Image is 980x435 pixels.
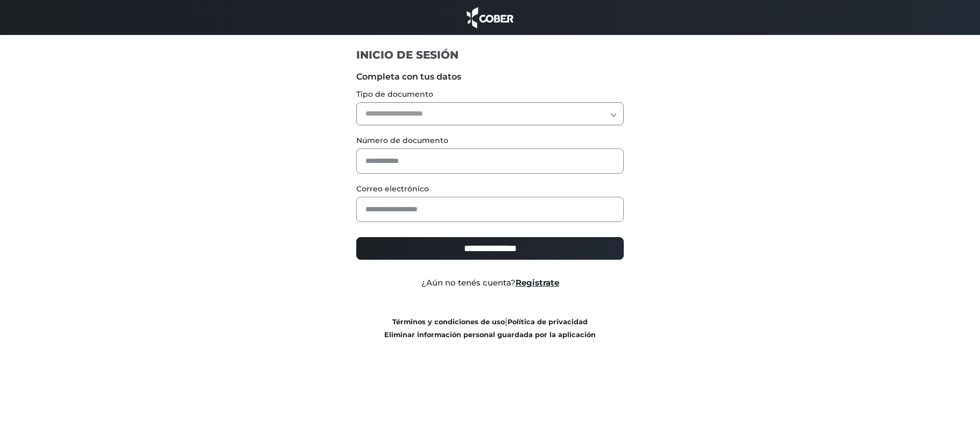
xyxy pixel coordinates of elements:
div: | [348,315,632,341]
label: Número de documento [356,135,624,146]
a: Registrate [516,277,559,288]
a: Términos y condiciones de uso [392,318,505,326]
a: Eliminar información personal guardada por la aplicación [384,331,596,339]
a: Política de privacidad [507,318,588,326]
div: ¿Aún no tenés cuenta? [348,277,632,289]
label: Correo electrónico [356,183,624,195]
label: Completa con tus datos [356,70,624,83]
label: Tipo de documento [356,89,624,100]
h1: INICIO DE SESIÓN [356,48,624,62]
img: cober_marca.png [464,5,517,30]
